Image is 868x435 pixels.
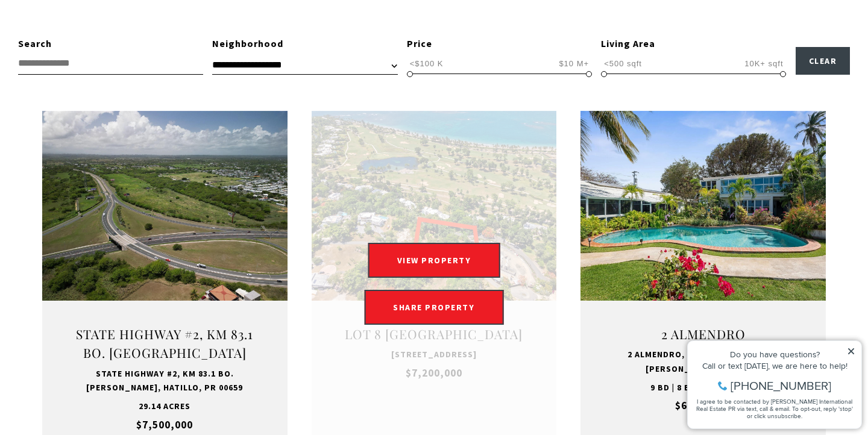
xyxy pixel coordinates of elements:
div: Living Area [601,36,786,52]
a: VIEW PROPERTY VIEW PROPERTY [362,244,506,255]
span: <$100 K [407,58,447,69]
div: Do you have questions? [13,27,174,36]
span: [PHONE_NUMBER] [49,57,150,69]
span: 10K+ sqft [741,58,786,69]
div: Neighborhood [212,36,397,52]
span: <500 sqft [601,58,645,69]
button: VIEW PROPERTY [368,243,500,278]
div: Call or text [DATE], we are here to help! [13,39,174,47]
button: Clear [796,47,851,75]
div: Price [407,36,592,52]
span: $10 M+ [556,58,592,69]
a: SHARE PROPERTY [364,290,503,325]
span: I agree to be contacted by [PERSON_NAME] International Real Estate PR via text, call & email. To ... [15,74,172,97]
div: Search [18,36,203,52]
